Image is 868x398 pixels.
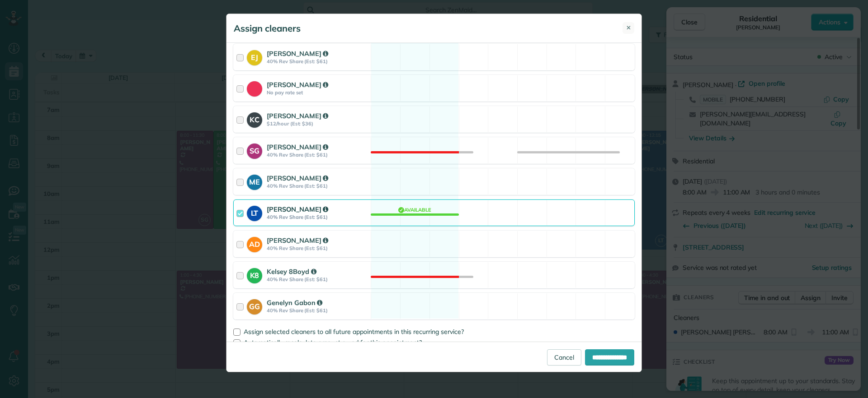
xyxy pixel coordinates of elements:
[267,152,368,158] strong: 40% Rev Share (Est: $61)
[267,80,328,89] strong: [PERSON_NAME]
[244,328,464,336] span: Assign selected cleaners to all future appointments in this recurring service?
[267,58,368,65] strong: 40% Rev Share (Est: $61)
[247,112,262,125] strong: KC
[244,338,422,347] span: Automatically recalculate amount owed for this appointment?
[247,237,262,250] strong: AD
[267,214,368,220] strong: 40% Rev Share (Est: $61)
[547,349,581,366] a: Cancel
[267,298,322,307] strong: Genelyn Gabon
[267,183,368,189] strong: 40% Rev Share (Est: $61)
[267,111,328,120] strong: [PERSON_NAME]
[247,50,262,63] strong: EJ
[267,236,328,245] strong: [PERSON_NAME]
[247,268,262,281] strong: K8
[247,175,262,187] strong: ME
[267,89,368,96] strong: No pay rate set
[267,205,328,213] strong: [PERSON_NAME]
[247,143,262,156] strong: SG
[234,22,301,35] h5: Assign cleaners
[626,23,631,32] span: ✕
[267,174,328,182] strong: [PERSON_NAME]
[267,267,316,276] strong: Kelsey 8Boyd
[267,143,328,151] strong: [PERSON_NAME]
[267,276,368,282] strong: 40% Rev Share (Est: $61)
[247,299,262,312] strong: GG
[267,49,328,58] strong: [PERSON_NAME]
[267,307,368,314] strong: 40% Rev Share (Est: $61)
[267,245,368,251] strong: 40% Rev Share (Est: $61)
[267,120,368,127] strong: $12/hour (Est: $36)
[247,206,262,218] strong: LT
